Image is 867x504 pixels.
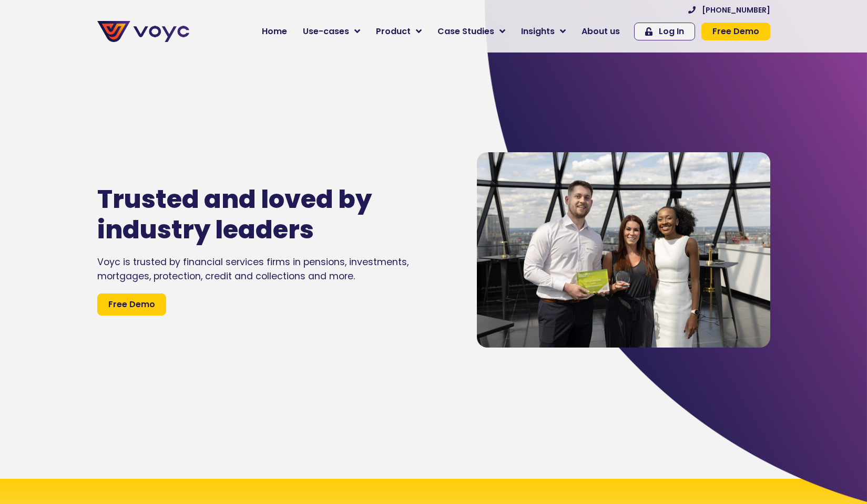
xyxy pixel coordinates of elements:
img: voyc-full-logo [97,21,189,42]
a: Use-cases [295,21,368,42]
a: Home [254,21,295,42]
a: [PHONE_NUMBER] [688,6,770,14]
span: Log In [659,27,684,36]
span: [PHONE_NUMBER] [702,6,770,14]
a: Product [368,21,430,42]
span: Use-cases [303,25,349,38]
a: Case Studies [430,21,513,42]
h1: Trusted and loved by industry leaders [97,184,414,245]
a: Free Demo [97,293,166,316]
a: About us [574,21,628,42]
a: Insights [513,21,574,42]
span: Case Studies [437,25,494,38]
div: Voyc is trusted by financial services firms in pensions, investments, mortgages, protection, cred... [97,255,445,283]
span: Free Demo [712,27,759,36]
a: Log In [634,23,695,40]
span: Insights [521,25,555,38]
span: Product [376,25,411,38]
span: Free Demo [108,298,155,311]
a: Free Demo [701,23,770,40]
span: About us [582,25,620,38]
span: Home [262,25,287,38]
